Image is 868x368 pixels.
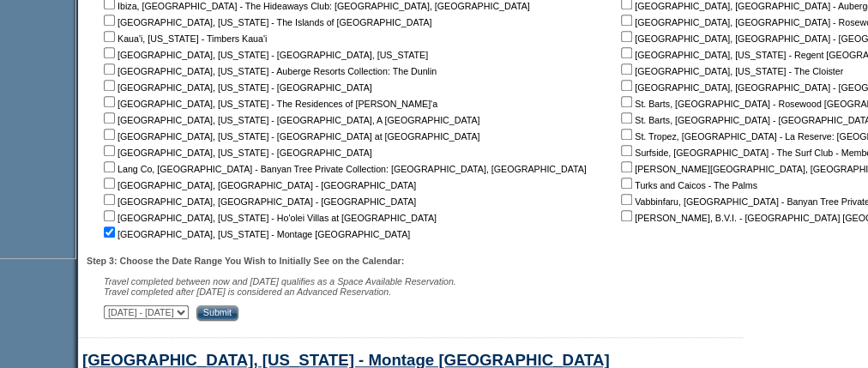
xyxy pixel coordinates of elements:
[100,131,479,142] nobr: [GEOGRAPHIC_DATA], [US_STATE] - [GEOGRAPHIC_DATA] at [GEOGRAPHIC_DATA]
[100,164,587,174] nobr: Lang Co, [GEOGRAPHIC_DATA] - Banyan Tree Private Collection: [GEOGRAPHIC_DATA], [GEOGRAPHIC_DATA]
[100,1,530,11] nobr: Ibiza, [GEOGRAPHIC_DATA] - The Hideaways Club: [GEOGRAPHIC_DATA], [GEOGRAPHIC_DATA]
[100,99,437,109] nobr: [GEOGRAPHIC_DATA], [US_STATE] - The Residences of [PERSON_NAME]'a
[100,66,437,76] nobr: [GEOGRAPHIC_DATA], [US_STATE] - Auberge Resorts Collection: The Dunlin
[100,196,416,207] nobr: [GEOGRAPHIC_DATA], [GEOGRAPHIC_DATA] - [GEOGRAPHIC_DATA]
[618,66,843,76] nobr: [GEOGRAPHIC_DATA], [US_STATE] - The Cloister
[100,180,416,190] nobr: [GEOGRAPHIC_DATA], [GEOGRAPHIC_DATA] - [GEOGRAPHIC_DATA]
[618,180,757,190] nobr: Turks and Caicos - The Palms
[100,82,372,93] nobr: [GEOGRAPHIC_DATA], [US_STATE] - [GEOGRAPHIC_DATA]
[100,17,431,27] nobr: [GEOGRAPHIC_DATA], [US_STATE] - The Islands of [GEOGRAPHIC_DATA]
[100,229,410,239] nobr: [GEOGRAPHIC_DATA], [US_STATE] - Montage [GEOGRAPHIC_DATA]
[104,276,456,287] span: Travel completed between now and [DATE] qualifies as a Space Available Reservation.
[87,256,404,266] b: Step 3: Choose the Date Range You Wish to Initially See on the Calendar:
[100,115,479,125] nobr: [GEOGRAPHIC_DATA], [US_STATE] - [GEOGRAPHIC_DATA], A [GEOGRAPHIC_DATA]
[196,305,238,321] input: Submit
[100,213,437,223] nobr: [GEOGRAPHIC_DATA], [US_STATE] - Ho'olei Villas at [GEOGRAPHIC_DATA]
[100,33,267,44] nobr: Kaua'i, [US_STATE] - Timbers Kaua'i
[100,50,428,60] nobr: [GEOGRAPHIC_DATA], [US_STATE] - [GEOGRAPHIC_DATA], [US_STATE]
[100,148,372,158] nobr: [GEOGRAPHIC_DATA], [US_STATE] - [GEOGRAPHIC_DATA]
[104,287,391,297] nobr: Travel completed after [DATE] is considered an Advanced Reservation.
